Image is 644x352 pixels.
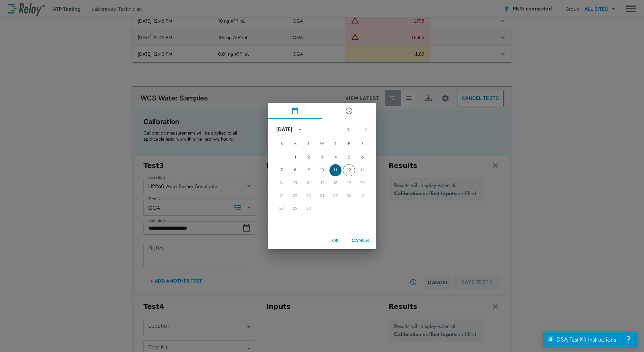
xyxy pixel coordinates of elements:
[316,137,328,151] span: Wednesday
[322,103,376,119] button: pick time
[343,164,355,176] button: 12
[349,234,373,247] button: Cancel
[276,137,288,151] span: Sunday
[302,164,315,176] button: 9
[294,124,306,135] button: calendar view is open, switch to year view
[302,137,315,151] span: Tuesday
[343,151,355,164] button: 5
[276,125,292,134] div: [DATE]
[325,234,346,247] button: OK
[289,137,301,151] span: Monday
[316,151,328,164] button: 3
[543,332,637,347] iframe: Resource center
[268,103,322,119] button: pick date
[329,137,342,151] span: Thursday
[329,164,342,176] button: 11
[302,151,315,164] button: 2
[356,137,368,151] span: Saturday
[289,151,301,164] button: 1
[276,164,288,176] button: 7
[316,164,328,176] button: 10
[356,151,368,164] button: 6
[289,164,301,176] button: 8
[343,124,354,135] button: Previous month
[329,151,342,164] button: 4
[343,137,355,151] span: Friday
